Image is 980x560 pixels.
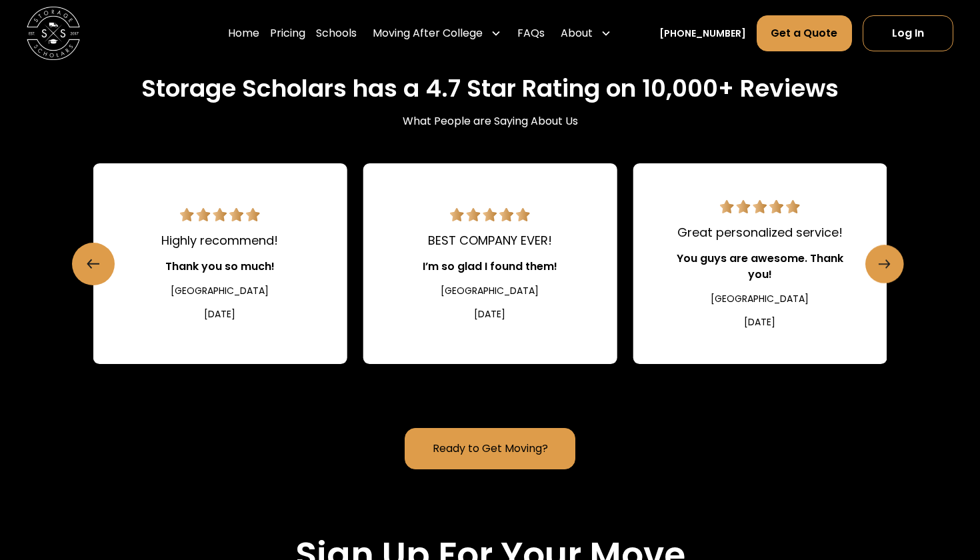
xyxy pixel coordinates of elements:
div: [GEOGRAPHIC_DATA] [441,284,539,298]
div: Thank you so much! [165,259,275,275]
a: 5 star review.Highly recommend!Thank you so much![GEOGRAPHIC_DATA][DATE] [93,163,347,364]
div: [DATE] [744,315,775,329]
img: 5 star review. [720,200,800,213]
div: BEST COMPANY EVER! [428,231,552,249]
div: You guys are awesome. Thank you! [665,251,855,283]
a: Next slide [865,245,904,283]
div: [DATE] [474,307,505,321]
div: About [561,25,593,41]
div: Moving After College [373,25,483,41]
div: [GEOGRAPHIC_DATA] [171,284,269,298]
a: Get a Quote [757,15,851,51]
div: Great personalized service! [677,223,843,241]
img: 5 star review. [180,208,260,221]
div: What People are Saying About Us [403,113,578,129]
div: 11 / 22 [363,163,617,364]
a: Previous slide [72,243,115,285]
div: Highly recommend! [161,231,278,249]
div: 12 / 22 [633,163,887,364]
a: 5 star review.Great personalized service!You guys are awesome. Thank you![GEOGRAPHIC_DATA][DATE] [633,163,887,364]
a: Ready to Get Moving? [405,428,575,469]
img: Storage Scholars main logo [27,7,80,60]
div: [DATE] [204,307,235,321]
a: Log In [863,15,953,51]
img: 5 star review. [450,208,530,221]
a: Home [228,15,259,52]
a: FAQs [517,15,545,52]
div: 10 / 22 [93,163,347,364]
div: I’m so glad I found them! [423,259,557,275]
a: 5 star review.BEST COMPANY EVER!I’m so glad I found them![GEOGRAPHIC_DATA][DATE] [363,163,617,364]
h2: Storage Scholars has a 4.7 Star Rating on 10,000+ Reviews [141,74,839,103]
a: [PHONE_NUMBER] [659,27,746,41]
a: Schools [316,15,357,52]
a: home [27,7,80,60]
a: Pricing [270,15,305,52]
div: [GEOGRAPHIC_DATA] [711,292,809,306]
div: Moving After College [367,15,507,52]
div: About [555,15,617,52]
